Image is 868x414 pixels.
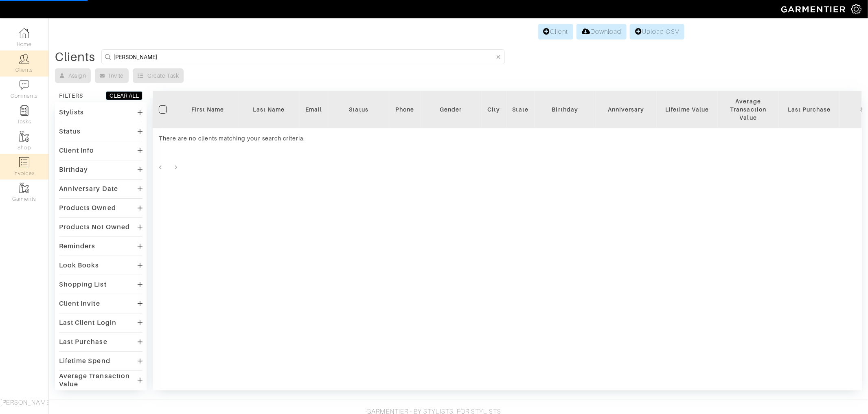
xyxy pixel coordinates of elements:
a: Client [538,24,573,39]
th: Toggle SortBy [421,91,482,128]
div: Last Client Login [59,319,116,327]
div: Birthday [541,105,590,114]
div: There are no clients matching your search criteria. [159,134,322,142]
div: Lifetime Value [663,105,712,114]
th: Toggle SortBy [779,91,840,128]
img: dashboard-icon-dbcd8f5a0b271acd01030246c82b418ddd0df26cd7fceb0bd07c9910d44c42f6.png [19,28,29,38]
img: gear-icon-white-bd11855cb880d31180b6d7d6211b90ccbf57a29d726f0c71d8c61bd08dd39cc2.png [851,4,861,14]
div: Reminders [59,242,95,250]
div: Client Info [59,147,94,155]
input: Search by name, email, phone, city, or state [114,52,495,62]
div: Gender [427,105,476,114]
div: Lifetime Spend [59,357,110,365]
th: Toggle SortBy [535,91,596,128]
div: Clients [55,53,95,61]
div: Anniversary Date [59,185,118,193]
div: Look Books [59,261,99,269]
th: Toggle SortBy [657,91,718,128]
div: CLEAR ALL [110,92,139,100]
div: Client Invite [59,300,100,308]
div: First Name [183,105,232,114]
th: Toggle SortBy [328,91,389,128]
div: Last Name [244,105,293,114]
img: clients-icon-6bae9207a08558b7cb47a8932f037763ab4055f8c8b6bfacd5dc20c3e0201464.png [19,54,29,64]
th: Toggle SortBy [718,91,779,128]
div: Average Transaction Value [59,372,138,388]
th: Toggle SortBy [177,91,238,128]
div: Birthday [59,166,88,174]
div: Products Owned [59,204,116,212]
div: Average Transaction Value [724,97,773,122]
img: comment-icon-a0a6a9ef722e966f86d9cbdc48e553b5cf19dbc54f86b18d962a5391bc8f6eb6.png [19,80,29,90]
img: garments-icon-b7da505a4dc4fd61783c78ac3ca0ef83fa9d6f193b1c9dc38574b1d14d53ca28.png [19,131,29,142]
div: Phone [395,105,414,114]
nav: pagination navigation [153,161,862,174]
div: Last Purchase [785,105,834,114]
div: Email [305,105,322,114]
img: reminder-icon-8004d30b9f0a5d33ae49ab947aed9ed385cf756f9e5892f1edd6e32f2345188e.png [19,105,29,116]
a: Upload CSV [630,24,684,39]
img: garments-icon-b7da505a4dc4fd61783c78ac3ca0ef83fa9d6f193b1c9dc38574b1d14d53ca28.png [19,183,29,193]
div: FILTERS [59,92,83,100]
a: Download [576,24,627,39]
div: Products Not Owned [59,223,130,231]
div: State [513,105,528,114]
th: Toggle SortBy [238,91,299,128]
img: orders-icon-0abe47150d42831381b5fb84f609e132dff9fe21cb692f30cb5eec754e2cba89.png [19,157,29,167]
div: Stylists [59,108,84,116]
div: Status [59,127,81,136]
div: Status [334,105,383,114]
div: Shopping List [59,280,107,289]
img: garmentier-logo-header-white-b43fb05a5012e4ada735d5af1a66efaba907eab6374d6393d1fbf88cb4ef424d.png [777,2,851,16]
div: Last Purchase [59,338,107,346]
th: Toggle SortBy [596,91,657,128]
div: City [488,105,500,114]
div: Anniversary [602,105,651,114]
button: CLEAR ALL [106,91,142,100]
